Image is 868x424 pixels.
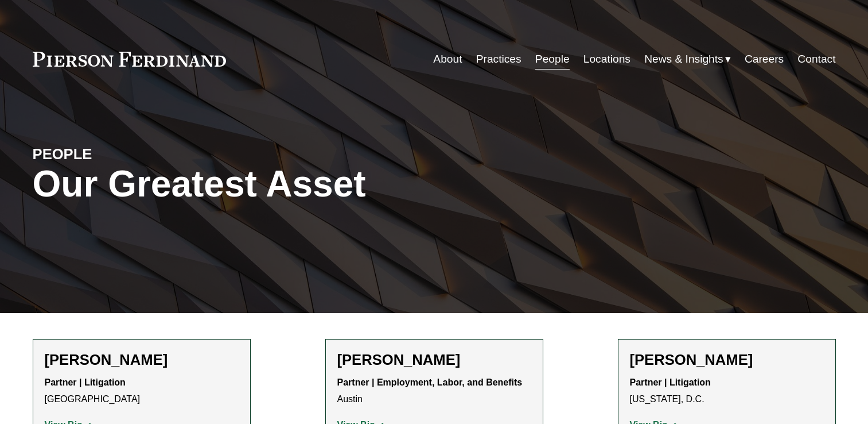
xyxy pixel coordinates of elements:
[33,163,568,205] h1: Our Greatest Asset
[337,377,523,387] strong: Partner | Employment, Labor, and Benefits
[644,48,731,70] a: folder dropdown
[45,375,239,408] p: [GEOGRAPHIC_DATA]
[45,377,126,387] strong: Partner | Litigation
[745,48,784,70] a: Careers
[644,49,723,70] span: News & Insights
[797,48,835,70] a: Contact
[476,48,521,70] a: Practices
[337,351,531,369] h2: [PERSON_NAME]
[630,377,711,387] strong: Partner | Litigation
[583,48,630,70] a: Locations
[433,48,462,70] a: About
[45,351,239,369] h2: [PERSON_NAME]
[630,351,824,369] h2: [PERSON_NAME]
[33,145,233,163] h4: PEOPLE
[630,375,824,408] p: [US_STATE], D.C.
[535,48,570,70] a: People
[337,375,531,408] p: Austin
